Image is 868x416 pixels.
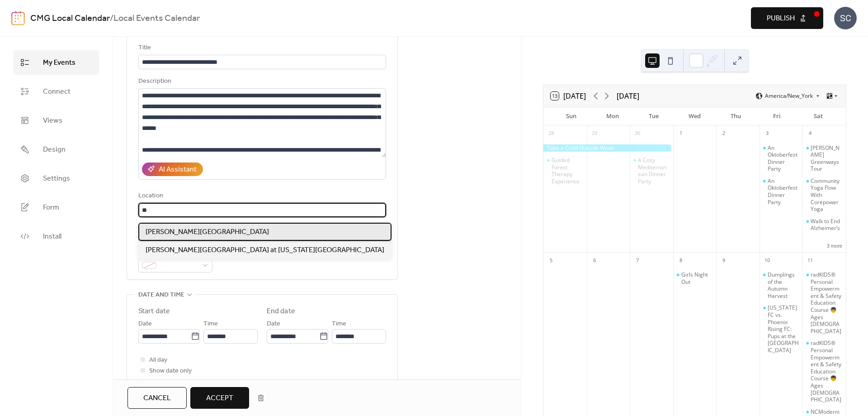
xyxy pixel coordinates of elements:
[14,108,99,133] a: Views
[759,144,803,172] div: An Oktoberfest Dinner Party
[756,107,797,125] div: Fri
[802,218,846,232] div: Walk to End Alzheimer’s
[673,271,717,285] div: Girls Night Out
[14,79,99,104] a: Connect
[267,319,280,330] span: Date
[159,164,197,175] div: AI Assistant
[43,231,61,242] span: Install
[43,202,59,213] span: Form
[142,163,203,176] button: AI Assistant
[765,93,813,99] span: America/New_York
[138,306,170,317] div: Start date
[762,129,772,139] div: 3
[146,245,384,256] span: [PERSON_NAME][GEOGRAPHIC_DATA] at [US_STATE][GEOGRAPHIC_DATA]
[30,10,110,27] a: CMG Local Calendar
[138,191,384,201] div: Location
[138,76,384,87] div: Description
[14,166,99,191] a: Settings
[138,319,152,330] span: Date
[715,107,756,125] div: Thu
[11,11,25,25] img: logo
[14,50,99,75] a: My Events
[759,177,803,206] div: An Oktoberfest Dinner Party
[590,255,599,265] div: 6
[811,177,842,213] div: Community Yoga Flow With Corepower Yoga
[149,366,192,377] span: Show date only
[719,129,729,139] div: 2
[797,107,839,125] div: Sat
[632,255,642,265] div: 7
[332,319,346,330] span: Time
[138,43,384,53] div: Title
[138,290,184,301] span: Date and time
[203,319,218,330] span: Time
[802,339,846,403] div: radKIDS® Personal Empowerment & Safety Education Course 👦 Ages 5–7
[751,7,823,29] button: Publish
[190,387,249,409] button: Accept
[805,129,815,139] div: 4
[43,115,62,126] span: Views
[768,144,799,172] div: An Oktoberfest Dinner Party
[768,304,799,354] div: [US_STATE] FC vs. Phoenix Rising FC: Pups at the [GEOGRAPHIC_DATA]
[127,387,187,409] button: Cancel
[759,304,803,354] div: North Carolina FC vs. Phoenix Rising FC: Pups at the Pitch
[681,271,713,285] div: Girls Night Out
[811,144,842,172] div: [PERSON_NAME] Greenways Tour
[638,157,670,185] div: A Cozy Mediterranean Dinner Party
[802,271,846,335] div: radKIDS® Personal Empowerment & Safety Education Course 👦 Ages 8–12
[138,26,184,37] span: Event details
[552,157,583,185] div: Guided Forest Therapy Experience
[149,377,189,387] span: Hide end time
[43,86,71,97] span: Connect
[802,177,846,213] div: Community Yoga Flow With Corepower Yoga
[811,339,842,403] div: radKIDS® Personal Empowerment & Safety Education Course 👦 Ages [DEMOGRAPHIC_DATA]
[43,57,75,68] span: My Events
[590,129,599,139] div: 29
[267,306,295,317] div: End date
[547,90,589,102] button: 13[DATE]
[543,144,673,152] div: Take a Child Outside Week
[767,13,795,24] span: Publish
[719,255,729,265] div: 9
[633,107,674,125] div: Tue
[632,129,642,139] div: 30
[551,107,592,125] div: Sun
[762,255,772,265] div: 10
[149,355,167,366] span: All day
[768,177,799,206] div: An Oktoberfest Dinner Party
[592,107,633,125] div: Mon
[759,271,803,299] div: Dumplings of the Autumn Harvest
[834,7,857,29] div: SC
[14,137,99,162] a: Design
[14,224,99,249] a: Install
[206,393,233,404] span: Accept
[823,241,846,249] button: 3 more
[546,255,556,265] div: 5
[805,255,815,265] div: 11
[43,173,70,184] span: Settings
[617,91,639,101] div: [DATE]
[143,393,171,404] span: Cancel
[543,157,587,185] div: Guided Forest Therapy Experience
[113,10,200,27] b: Local Events Calendar
[630,157,673,185] div: A Cozy Mediterranean Dinner Party
[811,271,842,335] div: radKIDS® Personal Empowerment & Safety Education Course 👦 Ages [DEMOGRAPHIC_DATA]
[768,271,799,299] div: Dumplings of the Autumn Harvest
[676,255,686,265] div: 8
[674,107,715,125] div: Wed
[676,129,686,139] div: 1
[146,227,269,238] span: [PERSON_NAME][GEOGRAPHIC_DATA]
[811,218,842,232] div: Walk to End Alzheimer’s
[110,10,113,27] b: /
[802,144,846,172] div: Cary Greenways Tour
[43,144,66,155] span: Design
[14,195,99,220] a: Form
[546,129,556,139] div: 28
